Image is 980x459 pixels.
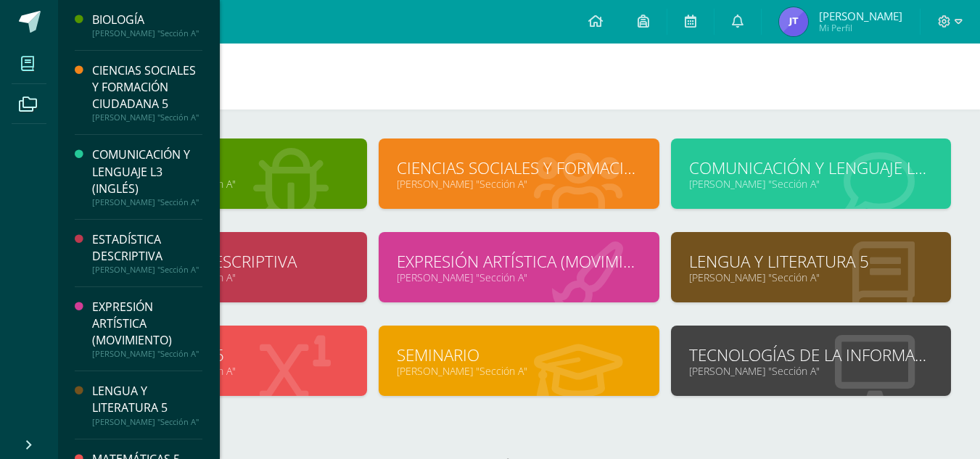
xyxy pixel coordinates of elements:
[779,7,808,36] img: d8a4356c7f24a8a50182b01e6d5bff1d.png
[105,270,349,284] a: [PERSON_NAME] "Sección A"
[92,28,202,38] div: [PERSON_NAME] "Sección A"
[92,417,202,427] div: [PERSON_NAME] "Sección A"
[397,250,641,273] a: EXPRESIÓN ARTÍSTICA (MOVIMIENTO)
[105,364,349,378] a: [PERSON_NAME] "Sección A"
[689,270,933,284] a: [PERSON_NAME] "Sección A"
[397,344,641,366] a: SEMINARIO
[105,157,349,179] a: BIOLOGÍA
[397,270,641,284] a: [PERSON_NAME] "Sección A"
[689,344,933,366] a: TECNOLOGÍAS DE LA INFORMACIÓN Y LA COMUNICACIÓN 5
[105,250,349,273] a: ESTADÍSTICA DESCRIPTIVA
[397,177,641,191] a: [PERSON_NAME] "Sección A"
[92,12,202,38] a: BIOLOGÍA[PERSON_NAME] "Sección A"
[689,250,933,273] a: LENGUA Y LITERATURA 5
[92,299,202,349] div: EXPRESIÓN ARTÍSTICA (MOVIMIENTO)
[689,364,933,378] a: [PERSON_NAME] "Sección A"
[92,62,202,123] a: CIENCIAS SOCIALES Y FORMACIÓN CIUDADANA 5[PERSON_NAME] "Sección A"
[92,231,202,275] a: ESTADÍSTICA DESCRIPTIVA[PERSON_NAME] "Sección A"
[92,62,202,112] div: CIENCIAS SOCIALES Y FORMACIÓN CIUDADANA 5
[92,383,202,416] div: LENGUA Y LITERATURA 5
[92,146,202,207] a: COMUNICACIÓN Y LENGUAJE L3 (INGLÉS)[PERSON_NAME] "Sección A"
[92,349,202,359] div: [PERSON_NAME] "Sección A"
[92,231,202,265] div: ESTADÍSTICA DESCRIPTIVA
[819,9,902,23] span: [PERSON_NAME]
[92,197,202,207] div: [PERSON_NAME] "Sección A"
[397,364,641,378] a: [PERSON_NAME] "Sección A"
[92,383,202,426] a: LENGUA Y LITERATURA 5[PERSON_NAME] "Sección A"
[92,146,202,197] div: COMUNICACIÓN Y LENGUAJE L3 (INGLÉS)
[819,22,902,34] span: Mi Perfil
[689,157,933,179] a: COMUNICACIÓN Y LENGUAJE L3 (INGLÉS)
[689,177,933,191] a: [PERSON_NAME] "Sección A"
[105,177,349,191] a: [PERSON_NAME] "Sección A"
[105,344,349,366] a: MATEMÁTICAS 5
[92,12,202,28] div: BIOLOGÍA
[92,112,202,123] div: [PERSON_NAME] "Sección A"
[92,299,202,359] a: EXPRESIÓN ARTÍSTICA (MOVIMIENTO)[PERSON_NAME] "Sección A"
[397,157,641,179] a: CIENCIAS SOCIALES Y FORMACIÓN CIUDADANA 5
[92,265,202,275] div: [PERSON_NAME] "Sección A"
